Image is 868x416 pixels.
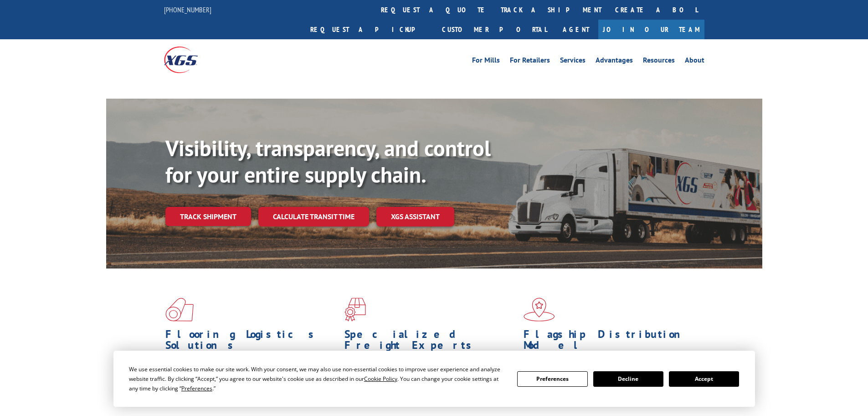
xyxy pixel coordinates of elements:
[364,375,397,383] span: Cookie Policy
[113,351,755,407] div: Cookie Consent Prompt
[685,57,704,67] a: About
[344,298,366,321] img: xgs-icon-focused-on-flooring-red
[344,329,517,355] h1: Specialized Freight Experts
[554,20,598,39] a: Agent
[560,57,586,67] a: Services
[258,207,369,226] a: Calculate transit time
[435,20,554,39] a: Customer Portal
[165,329,338,355] h1: Flooring Logistics Solutions
[472,57,500,67] a: For Mills
[165,134,491,189] b: Visibility, transparency, and control for your entire supply chain.
[598,20,704,39] a: Join Our Team
[524,329,696,355] h1: Flagship Distribution Model
[164,5,211,14] a: [PHONE_NUMBER]
[643,57,675,67] a: Resources
[165,207,251,226] a: Track shipment
[593,371,663,387] button: Decline
[376,207,454,226] a: XGS ASSISTANT
[596,57,633,67] a: Advantages
[129,364,506,393] div: We use essential cookies to make our site work. With your consent, we may also use non-essential ...
[510,57,550,67] a: For Retailers
[303,20,435,39] a: Request a pickup
[517,371,587,387] button: Preferences
[181,384,212,392] span: Preferences
[165,298,194,321] img: xgs-icon-total-supply-chain-intelligence-red
[669,371,739,387] button: Accept
[524,298,555,321] img: xgs-icon-flagship-distribution-model-red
